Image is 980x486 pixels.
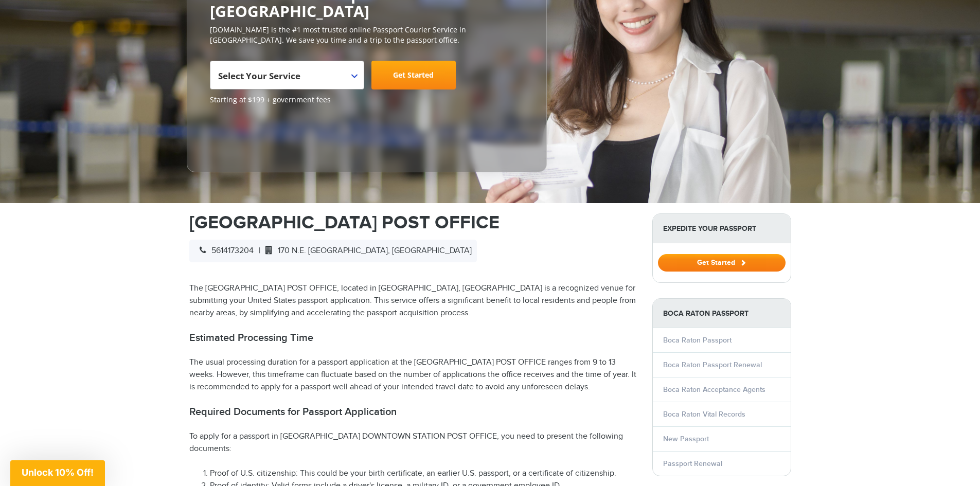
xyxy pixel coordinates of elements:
[218,65,353,94] span: Select Your Service
[210,25,524,45] p: [DOMAIN_NAME] is the #1 most trusted online Passport Courier Service in [GEOGRAPHIC_DATA]. We sav...
[189,332,637,344] h2: Estimated Processing Time
[653,299,791,328] strong: Boca Raton Passport
[10,460,105,486] div: Unlock 10% Off!
[260,246,472,256] span: 170 N.E. [GEOGRAPHIC_DATA], [GEOGRAPHIC_DATA]
[194,246,254,256] span: 5614173204
[218,70,300,82] span: Select Your Service
[189,356,637,393] p: The usual processing duration for a passport application at the [GEOGRAPHIC_DATA] POST OFFICE ran...
[663,435,709,443] a: New Passport
[210,61,364,89] span: Select Your Service
[653,214,791,243] strong: Expedite Your Passport
[189,430,637,455] p: To apply for a passport in [GEOGRAPHIC_DATA] DOWNTOWN STATION POST OFFICE, you need to present th...
[189,282,637,319] p: The [GEOGRAPHIC_DATA] POST OFFICE, located in [GEOGRAPHIC_DATA], [GEOGRAPHIC_DATA] is a recognize...
[658,258,786,266] a: Get Started
[658,254,786,272] button: Get Started
[663,385,765,394] a: Boca Raton Acceptance Agents
[210,110,287,161] iframe: Customer reviews powered by Trustpilot
[663,410,745,419] a: Boca Raton Vital Records
[663,361,762,369] a: Boca Raton Passport Renewal
[210,95,524,105] span: Starting at $199 + government fees
[22,467,94,478] span: Unlock 10% Off!
[189,406,637,418] h2: Required Documents for Passport Application
[210,467,637,480] li: Proof of U.S. citizenship: This could be your birth certificate, an earlier U.S. passport, or a c...
[371,61,456,89] a: Get Started
[189,240,477,262] div: |
[663,336,732,345] a: Boca Raton Passport
[663,459,722,468] a: Passport Renewal
[189,213,637,232] h1: [GEOGRAPHIC_DATA] POST OFFICE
